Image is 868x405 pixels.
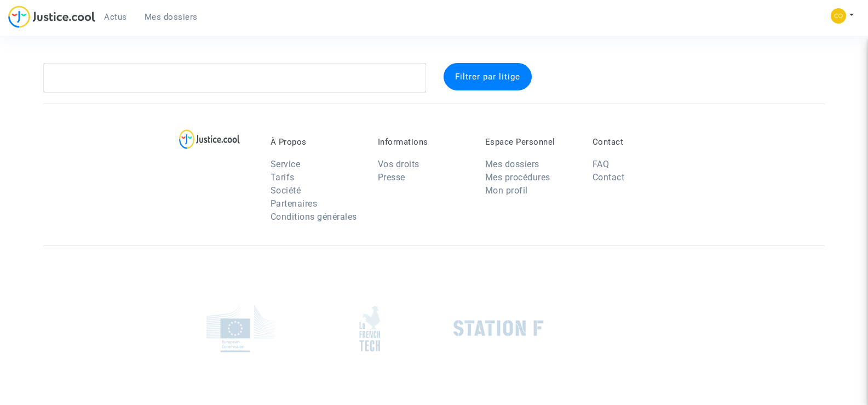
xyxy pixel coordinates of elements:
a: Actus [95,9,136,25]
a: Partenaires [271,198,318,209]
img: 84a266a8493598cb3cce1313e02c3431 [831,8,846,24]
img: logo-lg.svg [179,129,240,149]
a: Société [271,185,301,196]
a: Mes dossiers [136,9,206,25]
a: Conditions générales [271,212,357,222]
a: FAQ [593,159,610,169]
a: Vos droits [378,159,419,169]
img: stationf.png [453,320,544,336]
span: Mes dossiers [145,12,198,22]
a: Mes dossiers [485,159,539,169]
a: Service [271,159,301,169]
span: Actus [104,12,127,22]
p: Espace Personnel [485,137,576,147]
img: europe_commision.png [206,305,275,352]
a: Tarifs [271,172,295,182]
a: Mon profil [485,185,528,196]
p: À Propos [271,137,361,147]
span: Filtrer par litige [455,72,520,82]
img: jc-logo.svg [8,5,95,28]
img: french_tech.png [359,305,380,352]
a: Presse [378,172,405,182]
p: Contact [593,137,683,147]
p: Informations [378,137,469,147]
a: Contact [593,172,625,182]
a: Mes procédures [485,172,550,182]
